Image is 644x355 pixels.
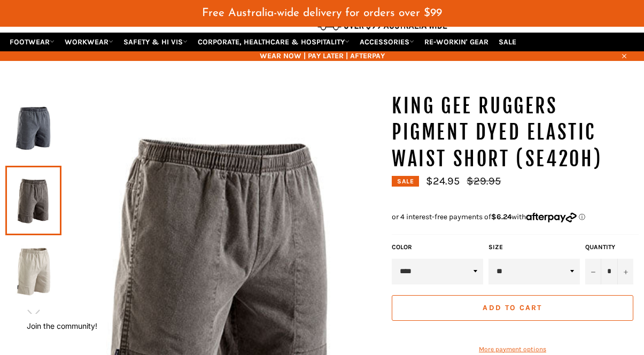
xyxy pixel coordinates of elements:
[420,33,493,51] a: RE-WORKIN' GEAR
[392,93,639,173] h1: KING GEE Ruggers Pigment Dyed Elastic Waist Short (SE420H)
[5,33,59,51] a: FOOTWEAR
[193,33,354,51] a: CORPORATE, HEALTHCARE & HOSPITALITY
[11,243,56,302] img: KING GEE Ruggers Pigment Dyed Elastic Waist Short (SE420H) - Workin' Gear
[11,99,56,158] img: KING GEE Ruggers Pigment Dyed Elastic Waist Short (SE420H) - Workin' Gear
[483,303,542,312] span: Add to Cart
[426,175,460,187] span: $24.95
[202,7,442,19] span: Free Australia-wide delivery for orders over $99
[392,295,633,321] button: Add to Cart
[392,176,419,187] div: Sale
[5,51,639,61] span: WEAR NOW | PAY LATER | AFTERPAY
[355,33,418,51] a: ACCESSORIES
[119,33,192,51] a: SAFETY & HI VIS
[488,243,580,252] label: Size
[392,345,633,354] a: More payment options
[585,243,633,252] label: Quantity
[27,321,97,330] button: Join the community!
[60,33,118,51] a: WORKWEAR
[392,243,483,252] label: Color
[467,175,501,187] s: $29.95
[617,259,633,284] button: Increase item quantity by one
[585,259,601,284] button: Reduce item quantity by one
[494,33,521,51] a: SALE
